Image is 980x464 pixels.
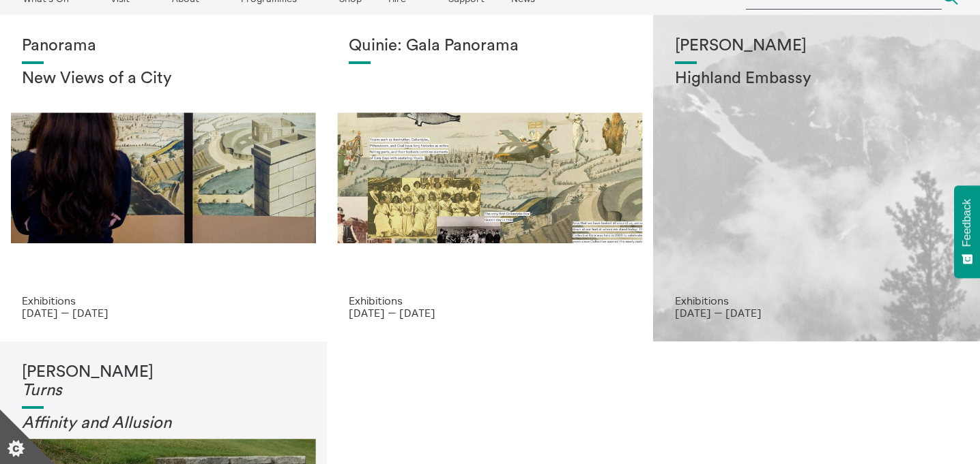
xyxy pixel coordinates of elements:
em: Turns [22,382,62,399]
em: Affinity and Allusi [22,415,153,431]
p: [DATE] — [DATE] [22,307,305,319]
h2: New Views of a City [22,69,305,89]
span: Feedback [961,199,973,247]
a: Josie Vallely Quinie: Gala Panorama Exhibitions [DATE] — [DATE] [327,15,654,341]
em: on [153,415,171,431]
h2: Highland Embassy [675,69,958,89]
p: [DATE] — [DATE] [675,307,958,319]
h1: Quinie: Gala Panorama [349,37,632,56]
p: [DATE] — [DATE] [349,307,632,319]
p: Exhibitions [349,294,632,307]
button: Feedback - Show survey [954,185,980,278]
h1: Panorama [22,37,305,56]
h1: [PERSON_NAME] [22,363,305,401]
a: Solar wheels 17 [PERSON_NAME] Highland Embassy Exhibitions [DATE] — [DATE] [653,15,980,341]
p: Exhibitions [22,294,305,307]
h1: [PERSON_NAME] [675,37,958,56]
p: Exhibitions [675,294,958,307]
